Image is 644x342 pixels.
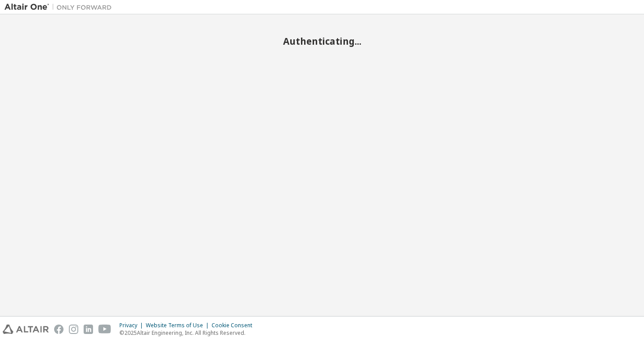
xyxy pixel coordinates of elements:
[3,325,49,334] img: altair_logo.svg
[84,325,93,334] img: linkedin.svg
[119,329,258,337] p: © 2025 Altair Engineering, Inc. All Rights Reserved.
[69,325,78,334] img: instagram.svg
[146,322,212,329] div: Website Terms of Use
[4,3,116,12] img: Altair One
[4,35,640,47] h2: Authenticating...
[119,322,146,329] div: Privacy
[98,325,111,334] img: youtube.svg
[54,325,64,334] img: facebook.svg
[212,322,258,329] div: Cookie Consent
